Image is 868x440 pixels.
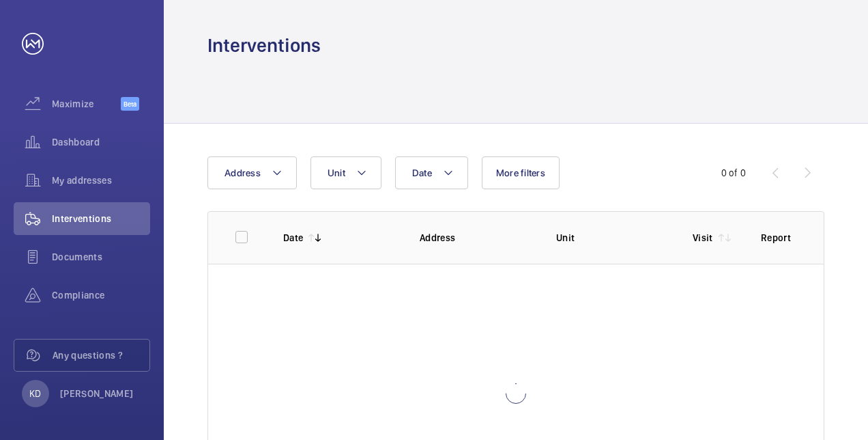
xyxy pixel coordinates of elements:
[310,156,381,189] button: Unit
[52,135,150,149] span: Dashboard
[52,288,150,302] span: Compliance
[761,231,796,245] p: Report
[121,97,139,111] span: Beta
[496,167,545,178] span: More filters
[225,167,261,178] span: Address
[482,156,560,189] button: More filters
[29,387,41,400] p: KD
[395,156,468,189] button: Date
[207,33,321,58] h1: Interventions
[328,167,345,178] span: Unit
[721,166,746,180] div: 0 of 0
[420,231,534,245] p: Address
[52,250,150,264] span: Documents
[52,212,150,225] span: Interventions
[53,348,149,362] span: Any questions ?
[556,231,671,245] p: Unit
[412,167,432,178] span: Date
[60,387,134,400] p: [PERSON_NAME]
[283,231,303,245] p: Date
[52,174,150,187] span: My addresses
[52,97,121,111] span: Maximize
[693,231,713,245] p: Visit
[207,156,297,189] button: Address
